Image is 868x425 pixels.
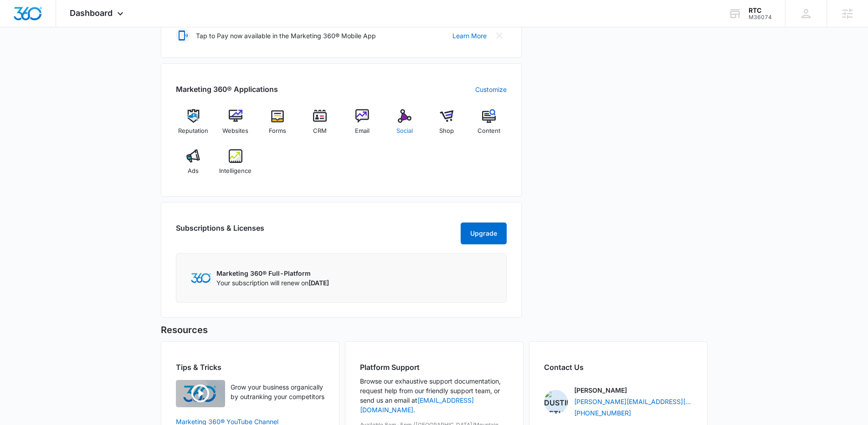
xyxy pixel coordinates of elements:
a: Customize [475,85,507,94]
a: Ads [176,149,211,182]
span: [DATE] [308,279,329,287]
h2: Tips & Tricks [176,362,324,373]
a: CRM [303,109,338,142]
img: Marketing 360 Logo [191,273,211,283]
p: Grow your business organically by outranking your competitors [231,382,324,401]
a: Shop [429,109,464,142]
span: Forms [269,126,286,136]
img: Dustin Bethel [544,390,568,414]
button: Close [492,28,507,43]
span: Dashboard [70,8,113,18]
a: [PERSON_NAME][EMAIL_ADDRESS][PERSON_NAME][DOMAIN_NAME] [574,397,693,406]
p: Browse our exhaustive support documentation, request help from our friendly support team, or send... [360,376,508,415]
p: Your subscription will renew on [216,278,329,288]
a: Intelligence [218,149,253,182]
span: Shop [439,126,454,136]
span: Content [478,126,500,136]
span: Intelligence [219,167,252,176]
button: Upgrade [461,223,507,244]
p: [PERSON_NAME] [574,385,627,395]
h2: Marketing 360® Applications [176,84,278,95]
span: Ads [188,167,199,176]
p: Marketing 360® Full-Platform [216,268,329,278]
a: Forms [260,109,295,142]
span: Reputation [178,126,208,136]
div: account id [749,14,772,20]
div: account name [749,7,772,14]
span: Email [355,126,370,136]
a: [PHONE_NUMBER] [574,408,631,418]
h5: Resources [161,323,708,337]
span: CRM [313,126,327,136]
a: Websites [218,109,253,142]
a: Social [387,109,422,142]
p: Tap to Pay now available in the Marketing 360® Mobile App [196,31,376,40]
h2: Subscriptions & Licenses [176,223,264,241]
h2: Platform Support [360,362,508,373]
a: Reputation [176,109,211,142]
a: Content [472,109,507,142]
h2: Contact Us [544,362,693,373]
span: Websites [222,126,248,136]
span: Social [396,126,413,136]
a: Learn More [452,31,487,40]
a: Email [345,109,380,142]
img: Quick Overview Video [176,380,225,407]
